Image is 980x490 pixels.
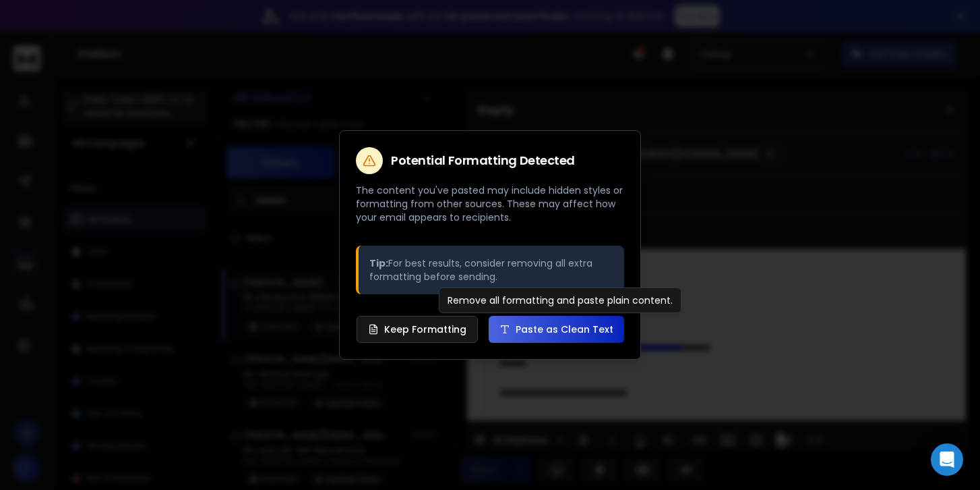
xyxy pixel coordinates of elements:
[357,316,478,343] button: Keep Formatting
[369,256,613,283] p: For best results, consider removing all extra formatting before sending.
[931,443,963,476] div: Open Intercom Messenger
[369,256,388,270] strong: Tip:
[391,155,575,167] h2: Potential Formatting Detected
[489,316,624,343] button: Paste as Clean Text
[356,184,624,224] p: The content you've pasted may include hidden styles or formatting from other sources. These may a...
[439,288,681,313] div: Remove all formatting and paste plain content.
